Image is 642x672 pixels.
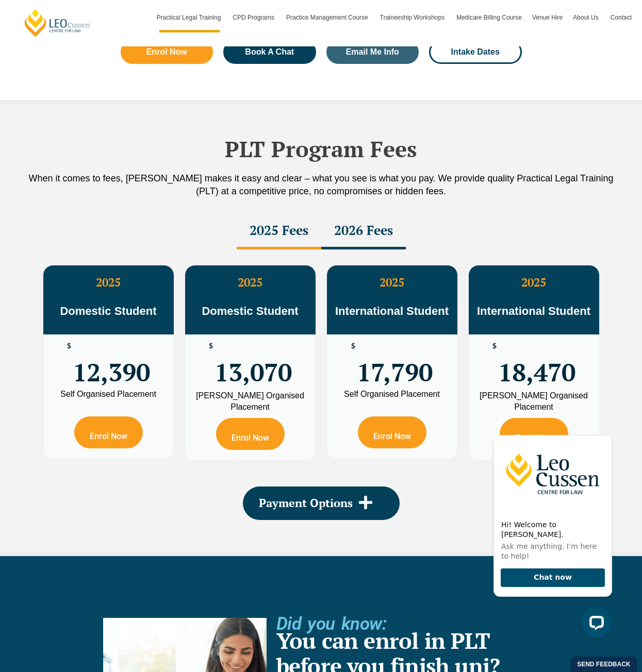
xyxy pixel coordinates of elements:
a: Enrol Now [216,418,285,450]
div: Self Organised Placement [51,390,166,398]
a: Intake Dates [429,40,522,64]
span: Domestic Student [60,305,156,317]
div: 2025 Fees [237,213,321,249]
a: Enrol Now [121,40,213,64]
span: Book A Chat [245,48,294,56]
a: Enrol Now [74,416,143,448]
span: Intake Dates [451,48,500,56]
span: $ [67,342,71,350]
span: International Student [335,305,449,317]
a: Practical Legal Training [152,3,228,32]
span: Enrol Now [146,48,187,56]
div: [PERSON_NAME] Organised Placement [193,390,308,413]
span: 13,070 [215,342,292,382]
h3: 2025 [327,276,457,289]
a: Venue Hire [527,3,568,32]
a: Enrol Now [358,416,426,448]
a: About Us [568,3,605,32]
span: Email Me Info [346,48,399,56]
span: $ [209,342,213,350]
a: Email Me Info [326,40,419,64]
a: [PERSON_NAME] Centre for Law [23,8,92,38]
span: Payment Options [259,497,353,509]
span: International Student [477,305,590,317]
p: When it comes to fees, [PERSON_NAME] makes it easy and clear – what you see is what you pay. We p... [27,172,615,198]
iframe: LiveChat chat widget [485,426,616,646]
a: Traineeship Workshops [375,3,451,32]
div: [PERSON_NAME] Organised Placement [476,390,591,413]
a: Enrol Now [500,418,568,450]
div: Self Organised Placement [335,390,450,398]
h3: 2025 [469,276,599,289]
a: CPD Programs [227,3,281,32]
h2: PLT Program Fees [27,136,615,162]
h3: 2025 [43,276,174,289]
span: 18,470 [498,342,575,382]
a: Contact [605,3,637,32]
a: Practice Management Course [281,3,375,32]
a: Book A Chat [223,40,316,64]
span: $ [351,342,355,350]
h3: 2025 [185,276,316,289]
h2: Did you know: [276,624,386,624]
span: $ [492,342,497,350]
div: 2026 Fees [321,213,406,249]
span: 12,390 [73,342,150,382]
span: 17,790 [357,342,433,382]
a: Medicare Billing Course [451,3,527,32]
span: Domestic Student [202,305,298,317]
